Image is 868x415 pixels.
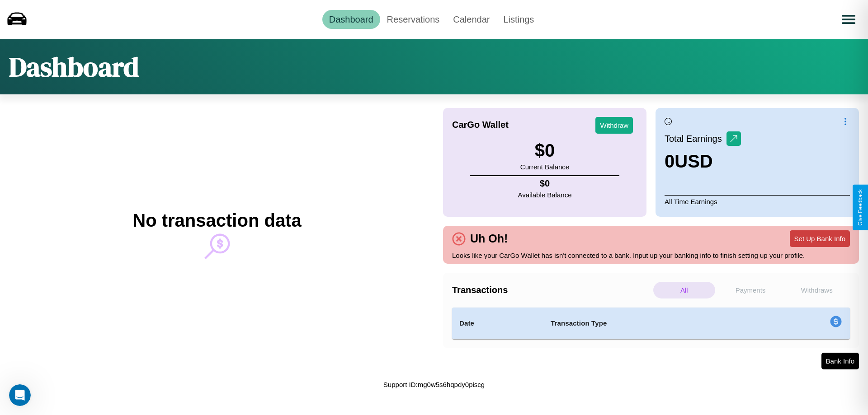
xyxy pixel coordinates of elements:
[322,10,380,29] a: Dashboard
[459,318,536,329] h4: Date
[452,120,509,130] h4: CarGo Wallet
[595,117,633,134] button: Withdraw
[520,140,569,161] h3: $ 0
[452,285,651,295] h4: Transactions
[665,151,741,172] h3: 0 USD
[466,232,512,245] h4: Uh Oh!
[786,282,848,298] p: Withdraws
[520,161,569,173] p: Current Balance
[653,282,715,298] p: All
[383,378,485,391] p: Support ID: mg0w5s6hqpdy0piscg
[665,195,850,208] p: All Time Earnings
[452,308,850,339] table: simple table
[551,318,756,329] h4: Transaction Type
[9,384,31,406] iframe: Intercom live chat
[446,10,496,29] a: Calendar
[518,189,572,201] p: Available Balance
[821,353,859,369] button: Bank Info
[790,230,850,247] button: Set Up Bank Info
[857,189,863,226] div: Give Feedback
[452,249,850,261] p: Looks like your CarGo Wallet has isn't connected to a bank. Input up your banking info to finish ...
[380,10,447,29] a: Reservations
[665,131,726,147] p: Total Earnings
[518,178,572,189] h4: $ 0
[132,210,301,231] h2: No transaction data
[9,48,139,85] h1: Dashboard
[496,10,541,29] a: Listings
[720,282,782,298] p: Payments
[836,7,861,32] button: Open menu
